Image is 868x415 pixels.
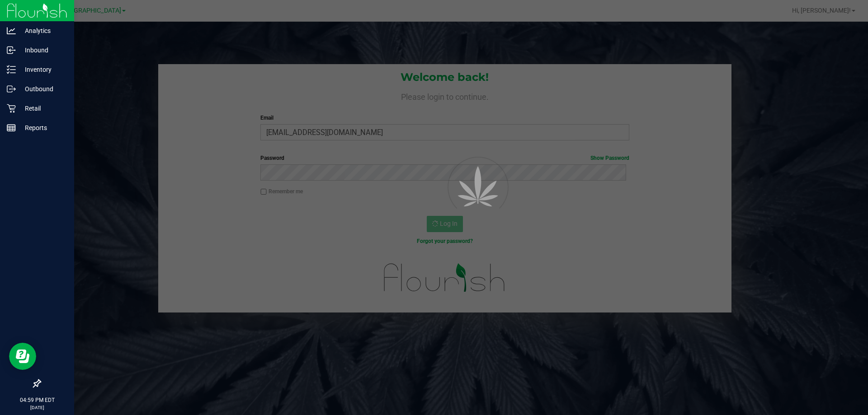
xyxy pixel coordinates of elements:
[16,25,70,36] p: Analytics
[16,84,70,94] p: Outbound
[7,84,16,93] inline-svg: Outbound
[4,396,70,404] p: 04:59 PM EDT
[7,65,16,74] inline-svg: Inventory
[4,404,70,411] p: [DATE]
[9,343,36,370] iframe: Resource center
[7,26,16,35] inline-svg: Analytics
[7,104,16,113] inline-svg: Retail
[7,123,16,132] inline-svg: Reports
[7,46,16,55] inline-svg: Inbound
[16,122,70,133] p: Reports
[16,64,70,75] p: Inventory
[16,45,70,56] p: Inbound
[16,103,70,114] p: Retail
